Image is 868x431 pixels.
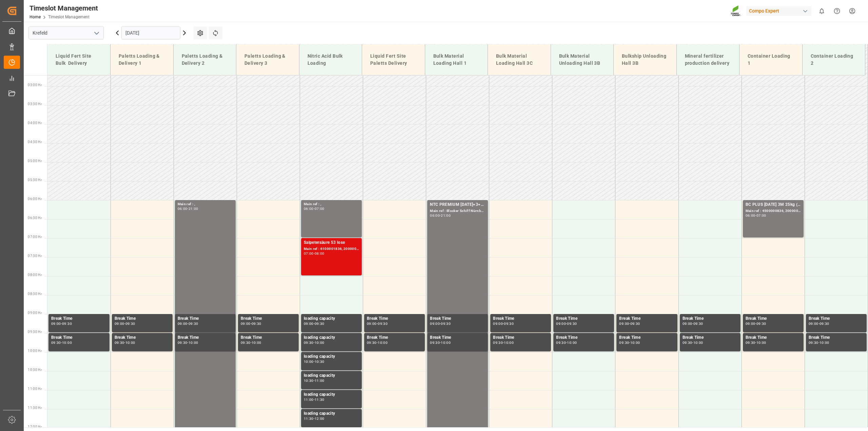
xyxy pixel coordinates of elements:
span: 10:30 Hr [28,368,42,372]
div: - [440,214,441,217]
div: - [818,341,820,344]
div: - [629,322,630,325]
div: 09:30 [62,322,72,325]
div: - [124,322,125,325]
span: 03:00 Hr [28,83,42,87]
div: 06:00 [304,207,314,210]
div: 08:00 [315,252,324,255]
div: 11:00 [304,398,314,401]
span: 04:00 Hr [28,121,42,125]
div: 09:00 [430,322,440,325]
button: show 0 new notifications [814,3,829,19]
div: 07:00 [315,207,324,210]
div: - [755,341,756,344]
div: - [61,322,62,325]
div: - [566,322,567,325]
input: DD.MM.YYYY [121,26,180,39]
span: 05:30 Hr [28,178,42,182]
div: 10:30 [315,360,324,363]
div: 09:30 [51,341,61,344]
div: Break Time [178,334,233,341]
div: Break Time [241,315,296,322]
div: Break Time [430,315,485,322]
div: Break Time [809,315,864,322]
span: 03:30 Hr [28,102,42,106]
div: 10:00 [504,341,514,344]
span: 09:00 Hr [28,311,42,315]
div: 09:00 [304,322,314,325]
div: Break Time [683,334,738,341]
div: 09:30 [441,322,451,325]
div: 10:00 [693,341,703,344]
button: Compo Expert [746,4,814,17]
img: Screenshot%202023-09-29%20at%2010.02.21.png_1712312052.png [731,5,742,17]
div: 06:00 [178,207,188,210]
div: Container Loading 1 [745,50,797,70]
div: 09:00 [556,322,566,325]
span: 05:00 Hr [28,159,42,163]
div: 09:30 [556,341,566,344]
div: Liquid Fert Site Bulk Delivery [53,50,105,70]
div: 11:30 [315,398,324,401]
div: 21:00 [189,207,198,210]
div: - [314,341,315,344]
div: 09:30 [809,341,818,344]
div: - [251,322,252,325]
div: 09:30 [241,341,251,344]
div: 09:30 [125,322,135,325]
div: 09:00 [178,322,188,325]
div: Timeslot Management [29,3,98,13]
div: loading capacity [304,410,359,417]
div: loading capacity [304,353,359,360]
div: 07:00 [756,214,766,217]
div: Break Time [178,315,233,322]
div: Mineral fertilizer production delivery [682,50,734,70]
div: - [755,322,756,325]
div: 10:00 [820,341,829,344]
div: Break Time [809,334,864,341]
div: - [187,341,188,344]
div: Container Loading 2 [808,50,860,70]
div: 09:00 [619,322,629,325]
div: - [377,341,378,344]
div: 11:30 [304,417,314,420]
div: 21:00 [441,214,451,217]
div: 09:00 [683,322,692,325]
span: 04:30 Hr [28,140,42,144]
div: - [124,341,125,344]
div: - [314,398,315,401]
div: - [818,322,820,325]
span: 10:00 Hr [28,349,42,353]
div: Salpetersäure 53 lose [304,239,359,246]
div: Break Time [241,334,296,341]
div: 10:00 [567,341,577,344]
div: Bulk Material Loading Hall 1 [431,50,482,70]
div: Break Time [683,315,738,322]
div: 09:00 [809,322,818,325]
div: 09:30 [304,341,314,344]
div: Break Time [746,334,801,341]
span: 11:00 Hr [28,387,42,391]
div: 09:00 [493,322,503,325]
div: loading capacity [304,391,359,398]
div: Break Time [367,315,422,322]
div: - [314,252,315,255]
div: 09:30 [746,341,755,344]
div: Bulkship Unloading Hall 3B [619,50,671,70]
div: 06:00 [430,214,440,217]
div: - [566,341,567,344]
span: 11:30 Hr [28,406,42,410]
div: 07:00 [304,252,314,255]
div: Paletts Loading & Delivery 3 [242,50,294,70]
div: Break Time [746,315,801,322]
span: 06:30 Hr [28,216,42,220]
div: 10:00 [304,360,314,363]
button: open menu [91,28,101,38]
div: 09:30 [252,322,261,325]
div: - [692,322,693,325]
div: Nitric Acid Bulk Loading [305,50,357,70]
button: Help Center [829,3,845,19]
div: loading capacity [304,372,359,379]
div: Main ref : 6100001836, 2000001475 [304,246,359,252]
span: 09:30 Hr [28,330,42,334]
